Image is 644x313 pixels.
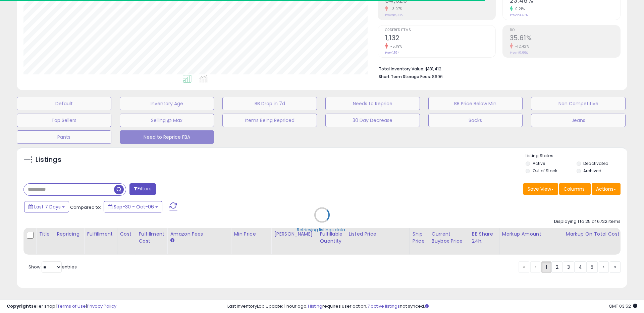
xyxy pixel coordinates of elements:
[308,303,322,309] a: 1 listing
[120,114,214,127] button: Selling @ Max
[87,303,116,309] a: Privacy Policy
[17,114,111,127] button: Top Sellers
[325,114,420,127] button: 30 Day Decrease
[510,34,620,43] h2: 35.61%
[385,34,495,43] h2: 1,132
[388,44,402,49] small: -5.19%
[388,6,402,11] small: -3.07%
[17,97,111,110] button: Default
[379,66,424,72] b: Total Inventory Value:
[385,51,399,55] small: Prev: 1,194
[513,44,529,49] small: -12.42%
[325,97,420,110] button: Needs to Reprice
[432,73,443,80] span: $696
[7,303,31,309] strong: Copyright
[510,13,528,17] small: Prev: 23.43%
[57,303,86,309] a: Terms of Use
[379,64,615,72] li: $181,412
[609,303,637,309] span: 2025-10-14 03:52 GMT
[531,114,626,127] button: Jeans
[428,114,523,127] button: Socks
[367,303,400,309] a: 7 active listings
[428,97,523,110] button: BB Price Below Min
[227,303,637,310] div: Last InventoryLab Update: 1 hour ago, requires user action, not synced.
[513,6,525,11] small: 0.21%
[510,28,620,32] span: ROI
[120,97,214,110] button: Inventory Age
[7,303,116,310] div: seller snap | |
[222,114,317,127] button: Items Being Repriced
[120,130,214,144] button: Need to Reprice FBA
[17,130,111,144] button: Pants
[531,97,626,110] button: Non Competitive
[385,13,402,17] small: Prev: $5,085
[379,74,431,79] b: Short Term Storage Fees:
[222,97,317,110] button: BB Drop in 7d
[510,51,528,55] small: Prev: 40.66%
[297,227,347,233] div: Retrieving listings data..
[385,28,495,32] span: Ordered Items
